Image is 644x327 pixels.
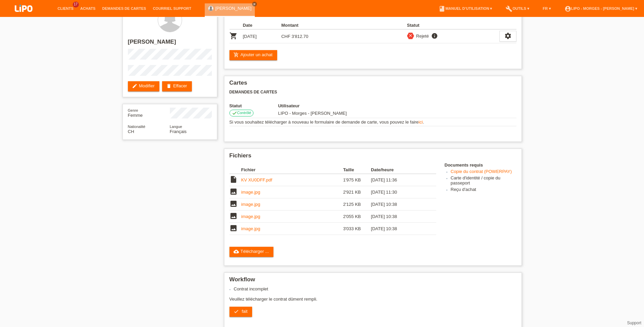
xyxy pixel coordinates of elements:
[229,247,274,257] a: cloud_uploadTélécharger ...
[229,50,277,60] a: add_shopping_cartAjouter un achat
[7,14,41,19] a: LIPO pay
[229,286,516,322] div: Veuillez télécharger le contrat dûment rempli.
[234,52,239,58] i: add_shopping_cart
[162,81,192,91] a: deleteEffacer
[430,32,439,39] i: info
[564,5,571,12] i: account_circle
[229,103,278,108] th: Statut
[371,198,426,211] td: [DATE] 10:38
[54,6,77,10] a: Clients
[128,129,134,134] span: Suisse
[252,2,257,6] a: close
[128,81,159,91] a: editModifier
[343,223,371,235] td: 3'033 KB
[343,211,371,223] td: 2'055 KB
[166,83,172,89] i: delete
[408,33,413,38] i: close
[234,286,516,291] li: Contrat incomplet
[170,129,187,134] span: Français
[128,125,146,129] span: Nationalité
[128,108,138,112] span: Genre
[241,202,260,207] a: image.jpg
[234,309,239,314] i: check
[451,187,516,193] li: Reçu d'achat
[278,103,393,108] th: Utilisateur
[445,162,516,168] h4: Documents requis
[237,111,251,115] span: Contrôlé
[229,200,238,208] i: image
[215,6,251,11] a: [PERSON_NAME]
[281,21,320,29] th: Montant
[281,29,320,43] td: CHF 3'812.70
[73,2,79,7] span: 17
[241,190,260,195] a: image.jpg
[502,6,532,10] a: buildOutils ▾
[343,166,371,174] th: Taille
[627,321,641,325] a: Support
[128,39,212,49] h2: [PERSON_NAME]
[77,6,99,10] a: Achats
[407,21,499,29] th: Statut
[242,309,247,314] span: fait
[343,174,371,186] td: 1'975 KB
[132,83,137,89] i: edit
[241,226,260,231] a: image.jpg
[414,32,429,40] div: Rejeté
[229,224,238,232] i: image
[170,125,182,129] span: Langue
[504,32,512,40] i: settings
[229,276,516,286] h2: Workflow
[439,5,445,12] i: book
[451,169,512,174] a: Copie du contrat (POWERPAY)
[150,6,195,10] a: Courriel Support
[229,90,516,95] h3: Demandes de cartes
[371,186,426,198] td: [DATE] 11:30
[229,307,252,317] a: check fait
[241,177,272,182] a: KV XU0DFF.pdf
[253,2,256,6] i: close
[539,6,554,10] a: FR ▾
[229,175,238,183] i: insert_drive_file
[343,198,371,211] td: 2'125 KB
[229,212,238,220] i: image
[371,223,426,235] td: [DATE] 10:38
[343,186,371,198] td: 2'921 KB
[371,166,426,174] th: Date/heure
[229,32,238,40] i: POSP00026721
[229,188,238,196] i: image
[278,111,347,116] span: 28.08.2025
[435,6,495,10] a: bookManuel d’utilisation ▾
[229,152,516,162] h2: Fichiers
[234,249,239,254] i: cloud_upload
[243,21,282,29] th: Date
[419,119,423,125] a: ici
[229,80,516,90] h2: Cartes
[371,211,426,223] td: [DATE] 10:38
[371,174,426,186] td: [DATE] 11:36
[241,214,260,219] a: image.jpg
[128,108,170,118] div: Femme
[229,118,516,126] td: Si vous souhaitez télécharger à nouveau le formulaire de demande de carte, vous pouvez le faire .
[451,175,516,187] li: Carte d'identité / copie du passeport
[241,166,343,174] th: Fichier
[232,110,237,116] i: check
[561,6,641,10] a: account_circleLIPO - Morges - [PERSON_NAME] ▾
[243,29,282,43] td: [DATE]
[506,5,512,12] i: build
[99,6,150,10] a: Demandes de cartes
